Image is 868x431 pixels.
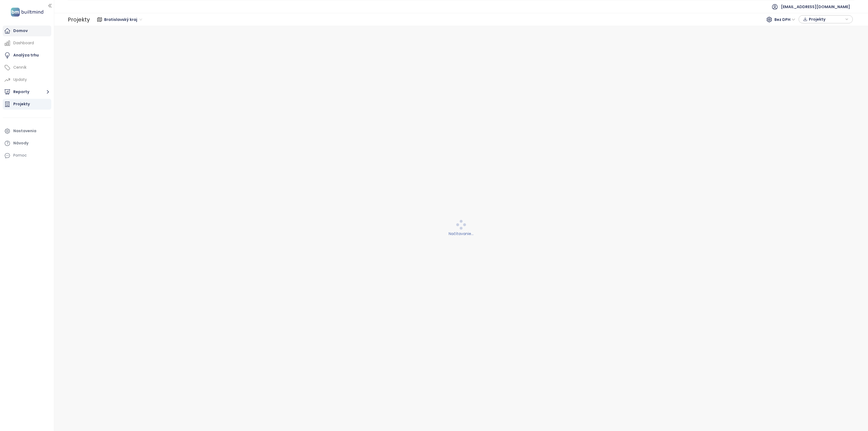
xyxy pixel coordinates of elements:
div: Analýza trhu [13,52,39,59]
a: Analýza trhu [3,50,51,61]
div: button [802,15,850,23]
div: Nastavenia [13,128,36,134]
span: Bez DPH [774,15,795,24]
a: Nastavenia [3,126,51,137]
div: Pomoc [13,152,27,159]
span: Projekty [809,15,844,23]
span: Bratislavský kraj [104,15,142,24]
img: logo [9,7,45,18]
div: Načítavanie... [58,231,865,237]
a: Projekty [3,99,51,110]
div: Domov [13,27,28,34]
div: Projekty [68,14,90,25]
div: Návody [13,140,28,147]
a: Cenník [3,62,51,73]
div: Projekty [13,101,30,107]
button: Reporty [3,87,51,97]
a: Dashboard [3,38,51,49]
a: Návody [3,138,51,149]
div: Dashboard [13,40,34,46]
div: Updaty [13,76,27,83]
div: Cenník [13,64,27,71]
a: Updaty [3,74,51,85]
a: Domov [3,26,51,36]
div: Pomoc [3,150,51,161]
span: [EMAIL_ADDRESS][DOMAIN_NAME] [781,0,850,13]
